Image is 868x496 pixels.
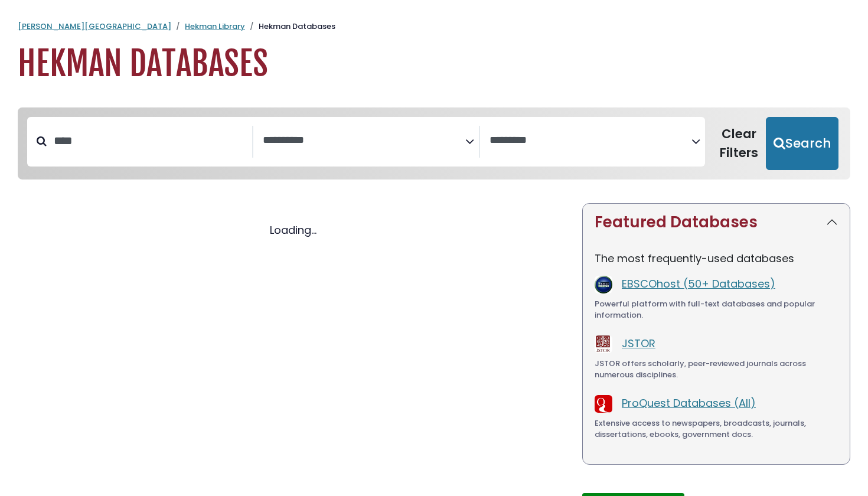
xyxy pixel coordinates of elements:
li: Hekman Databases [245,21,335,32]
button: Submit for Search Results [766,117,838,170]
nav: Search filters [18,107,850,180]
button: Featured Databases [583,204,850,241]
nav: breadcrumb [18,21,850,32]
textarea: Search [490,135,691,147]
a: JSTOR [622,336,655,351]
div: JSTOR offers scholarly, peer-reviewed journals across numerous disciplines. [595,358,838,381]
div: Loading... [18,222,568,238]
textarea: Search [263,135,465,147]
div: Extensive access to newspapers, broadcasts, journals, dissertations, ebooks, government docs. [595,417,838,440]
a: ProQuest Databases (All) [622,396,756,410]
p: The most frequently-used databases [595,250,838,266]
a: EBSCOhost (50+ Databases) [622,276,775,291]
a: [PERSON_NAME][GEOGRAPHIC_DATA] [18,21,171,32]
button: Clear Filters [712,117,766,170]
div: Powerful platform with full-text databases and popular information. [595,298,838,321]
h1: Hekman Databases [18,44,850,84]
a: Hekman Library [185,21,245,32]
input: Search database by title or keyword [47,131,252,151]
